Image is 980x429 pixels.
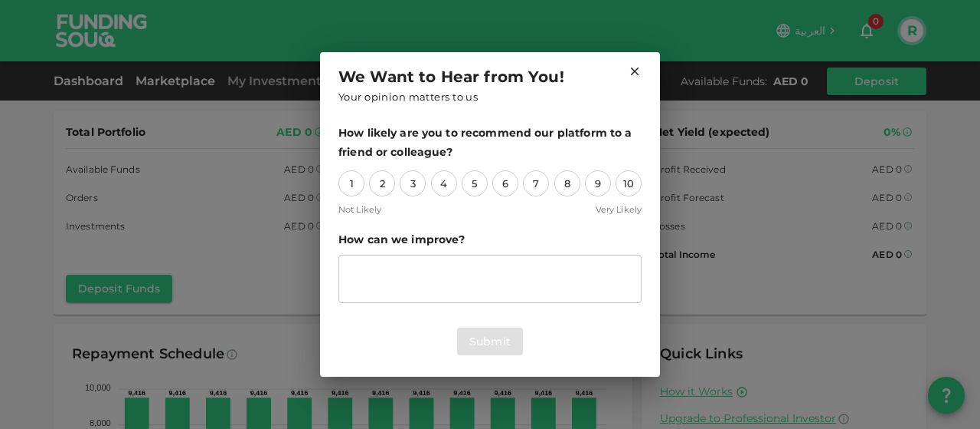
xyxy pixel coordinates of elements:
[596,203,642,217] span: Very Likely
[338,203,381,217] span: Not Likely
[338,124,642,161] span: How likely are you to recommend our platform to a friend or colleague?
[338,170,364,196] div: 1
[338,89,478,106] span: Your opinion matters to us
[492,170,518,196] div: 6
[585,170,611,196] div: 9
[369,170,395,196] div: 2
[400,170,426,196] div: 3
[554,170,580,196] div: 8
[616,170,642,196] div: 10
[431,170,457,196] div: 4
[349,262,631,297] textarea: suggestion
[338,230,642,249] span: How can we improve?
[462,170,488,196] div: 5
[523,170,549,196] div: 7
[338,255,642,303] div: suggestion
[338,64,564,89] span: We Want to Hear from You!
